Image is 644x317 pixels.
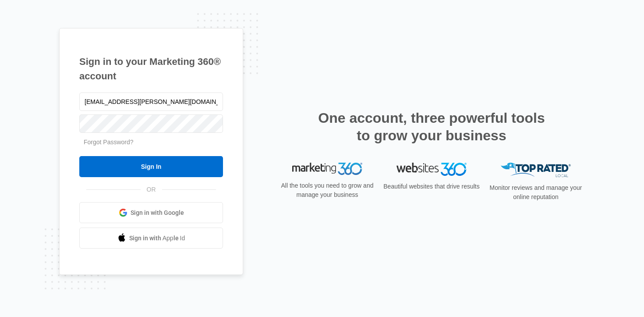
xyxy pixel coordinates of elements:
img: Websites 360 [396,163,467,175]
img: Top Rated Local [501,163,571,177]
img: Marketing 360 [292,163,362,175]
input: Sign In [79,156,223,177]
p: Beautiful websites that drive results [382,182,481,191]
h2: One account, three powerful tools to grow your business [315,109,548,144]
input: Email [79,93,223,111]
a: Forgot Password? [84,139,134,146]
p: All the tools you need to grow and manage your business [278,181,376,199]
span: Sign in with Google [131,208,184,217]
a: Sign in with Google [79,202,223,223]
p: Monitor reviews and manage your online reputation [487,183,585,202]
span: Sign in with Apple Id [129,234,185,243]
a: Sign in with Apple Id [79,228,223,249]
span: OR [141,185,162,194]
h1: Sign in to your Marketing 360® account [79,54,223,83]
